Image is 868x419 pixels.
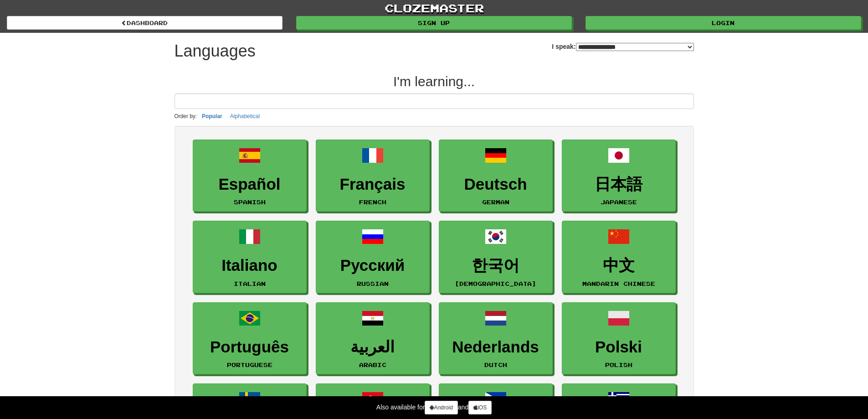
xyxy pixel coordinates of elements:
[562,221,676,293] a: 中文Mandarin Chinese
[357,280,389,287] small: Russian
[175,113,197,119] small: Order by:
[359,199,386,205] small: French
[567,338,671,356] h3: Polski
[567,257,671,274] h3: 中文
[227,111,262,121] button: Alphabetical
[444,338,548,356] h3: Nederlands
[586,16,861,30] a: Login
[562,140,676,212] a: 日本語Japanese
[175,74,694,89] h2: I'm learning...
[321,338,425,356] h3: العربية
[7,16,282,30] a: dashboard
[605,362,632,368] small: Polish
[484,362,507,368] small: Dutch
[199,111,225,121] button: Popular
[582,280,655,287] small: Mandarin Chinese
[198,338,302,356] h3: Português
[439,140,553,212] a: DeutschGerman
[359,362,386,368] small: Arabic
[175,42,256,60] h1: Languages
[321,176,425,193] h3: Français
[567,176,671,193] h3: 日本語
[227,362,272,368] small: Portuguese
[444,257,548,274] h3: 한국어
[198,257,302,274] h3: Italiano
[321,257,425,274] h3: Русский
[482,199,509,205] small: German
[601,199,637,205] small: Japanese
[316,221,430,293] a: РусскийRussian
[193,140,307,212] a: EspañolSpanish
[576,43,694,51] select: I speak:
[562,302,676,375] a: PolskiPolish
[316,140,430,212] a: FrançaisFrench
[552,42,693,51] label: I speak:
[316,302,430,375] a: العربيةArabic
[234,199,266,205] small: Spanish
[296,16,572,30] a: Sign up
[193,221,307,293] a: ItalianoItalian
[468,401,492,414] a: iOS
[455,280,536,287] small: [DEMOGRAPHIC_DATA]
[234,280,266,287] small: Italian
[444,176,548,193] h3: Deutsch
[439,221,553,293] a: 한국어[DEMOGRAPHIC_DATA]
[193,302,307,375] a: PortuguêsPortuguese
[439,302,553,375] a: NederlandsDutch
[198,176,302,193] h3: Español
[425,401,457,414] a: Android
